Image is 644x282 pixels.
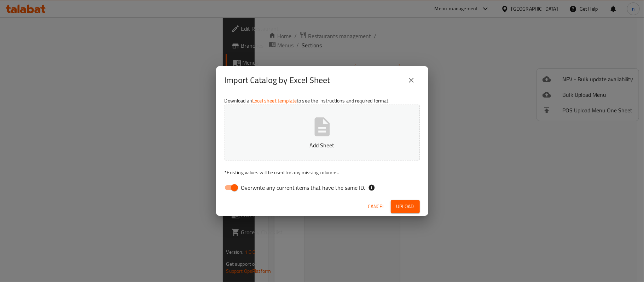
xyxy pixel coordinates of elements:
button: Add Sheet [225,105,420,160]
p: Add Sheet [236,141,409,149]
div: Download an to see the instructions and required format. [216,94,428,197]
button: Upload [391,200,420,213]
a: Excel sheet template [252,96,297,105]
button: Cancel [365,200,388,213]
button: close [403,72,420,89]
span: Cancel [368,202,385,211]
h2: Import Catalog by Excel Sheet [225,75,330,86]
span: Overwrite any current items that have the same ID. [241,183,365,192]
p: Existing values will be used for any missing columns. [225,169,420,176]
svg: If the overwrite option isn't selected, then the items that match an existing ID will be ignored ... [368,184,375,191]
span: Upload [396,202,414,211]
